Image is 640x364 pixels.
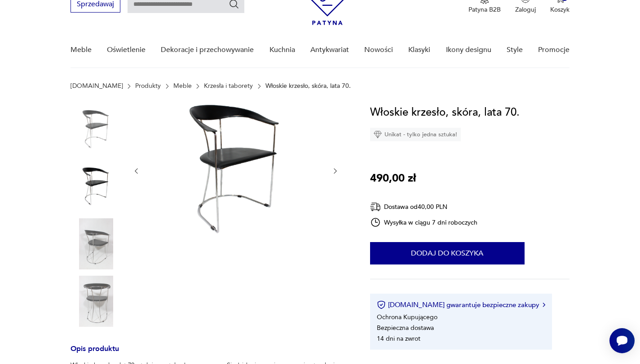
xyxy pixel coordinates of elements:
[71,161,122,212] img: Zdjęcie produktu Włoskie krzesło, skóra, lata 70.
[377,324,434,332] li: Bezpieczna dostawa
[609,328,635,353] iframe: Smartsupp widget button
[370,201,478,212] div: Dostawa od 40,00 PLN
[468,5,501,14] p: Patyna B2B
[173,82,192,90] a: Meble
[377,334,420,343] li: 14 dni na zwrot
[408,33,430,67] a: Klasyki
[149,104,322,237] img: Zdjęcie produktu Włoskie krzesło, skóra, lata 70.
[374,130,382,139] img: Ikona diamentu
[107,33,146,67] a: Oświetlenie
[265,82,351,90] p: Włoskie krzesło, skóra, lata 70.
[269,33,295,67] a: Kuchnia
[515,5,536,14] p: Zaloguj
[377,313,437,321] li: Ochrona Kupującego
[543,303,545,307] img: Ikona strzałki w prawo
[538,33,569,67] a: Promocje
[71,104,122,155] img: Zdjęcie produktu Włoskie krzesło, skóra, lata 70.
[507,33,523,67] a: Style
[446,33,491,67] a: Ikony designu
[370,242,525,264] button: Dodaj do koszyka
[310,33,349,67] a: Antykwariat
[377,300,545,309] button: [DOMAIN_NAME] gwarantuje bezpieczne zakupy
[370,201,381,212] img: Ikona dostawy
[161,33,254,67] a: Dekoracje i przechowywanie
[370,104,520,121] h1: Włoskie krzesło, skóra, lata 70.
[377,300,386,309] img: Ikona certyfikatu
[71,82,123,90] a: [DOMAIN_NAME]
[550,5,569,14] p: Koszyk
[71,33,92,67] a: Meble
[364,33,393,67] a: Nowości
[71,346,349,361] h3: Opis produktu
[71,2,120,8] a: Sprzedawaj
[135,82,161,90] a: Produkty
[370,128,461,141] div: Unikat - tylko jedna sztuka!
[71,276,122,327] img: Zdjęcie produktu Włoskie krzesło, skóra, lata 70.
[370,170,416,187] p: 490,00 zł
[204,82,253,90] a: Krzesła i taborety
[370,217,478,228] div: Wysyłka w ciągu 7 dni roboczych
[71,218,122,269] img: Zdjęcie produktu Włoskie krzesło, skóra, lata 70.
